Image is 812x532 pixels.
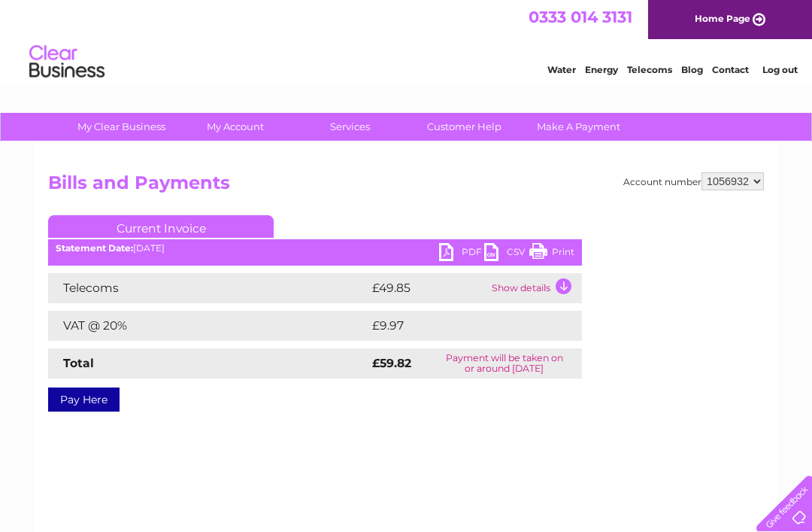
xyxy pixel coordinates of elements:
[368,273,488,303] td: £49.85
[623,172,764,190] div: Account number
[585,64,618,75] a: Energy
[56,242,133,254] b: Statement Date:
[439,243,484,265] a: PDF
[517,113,641,141] a: Make A Payment
[484,243,529,265] a: CSV
[48,311,368,341] td: VAT @ 20%
[402,113,526,141] a: Customer Help
[59,113,183,141] a: My Clear Business
[174,113,298,141] a: My Account
[547,64,576,75] a: Water
[762,64,798,75] a: Log out
[627,64,672,75] a: Telecoms
[29,39,105,85] img: logo.png
[48,243,582,254] div: [DATE]
[48,273,368,303] td: Telecoms
[63,356,94,370] strong: Total
[48,215,274,238] a: Current Invoice
[372,356,411,370] strong: £59.82
[288,113,412,141] a: Services
[488,273,582,303] td: Show details
[48,172,764,201] h2: Bills and Payments
[712,64,749,75] a: Contact
[48,388,120,412] a: Pay Here
[368,311,547,341] td: £9.97
[681,64,703,75] a: Blog
[426,348,582,378] td: Payment will be taken on or around [DATE]
[529,8,632,26] a: 0333 014 3131
[52,8,762,73] div: Clear Business is a trading name of Verastar Limited (registered in [GEOGRAPHIC_DATA] No. 3667643...
[529,243,574,265] a: Print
